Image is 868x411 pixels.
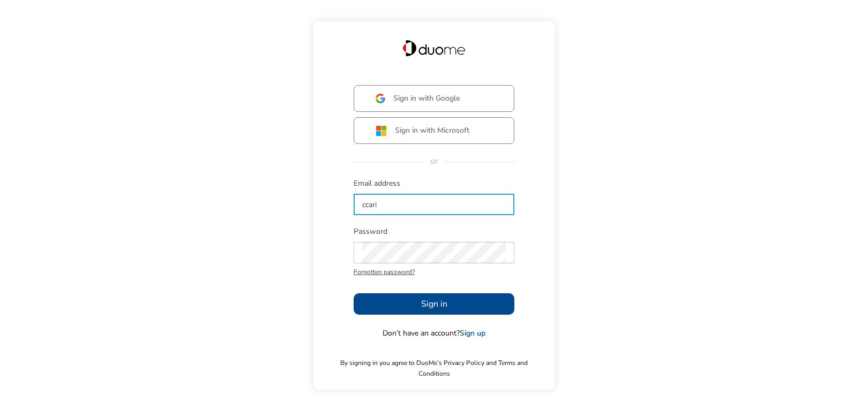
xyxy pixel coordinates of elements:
[354,85,514,112] button: Sign in with Google
[383,328,485,339] span: Don’t have an account?
[393,93,460,104] span: Sign in with Google
[354,178,514,189] span: Email address
[376,125,387,136] img: ms.svg
[354,293,514,315] button: Sign in
[354,267,514,277] span: Forgotten password?
[421,298,447,310] span: Sign in
[460,328,485,338] a: Sign up
[403,40,465,56] img: Duome
[395,125,469,136] span: Sign in with Microsoft
[425,155,444,167] span: or
[354,226,514,237] span: Password
[354,117,514,144] button: Sign in with Microsoft
[376,94,385,103] img: google.svg
[324,357,544,379] span: By signing in you agree to DuoMe’s Privacy Policy and Terms and Conditions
